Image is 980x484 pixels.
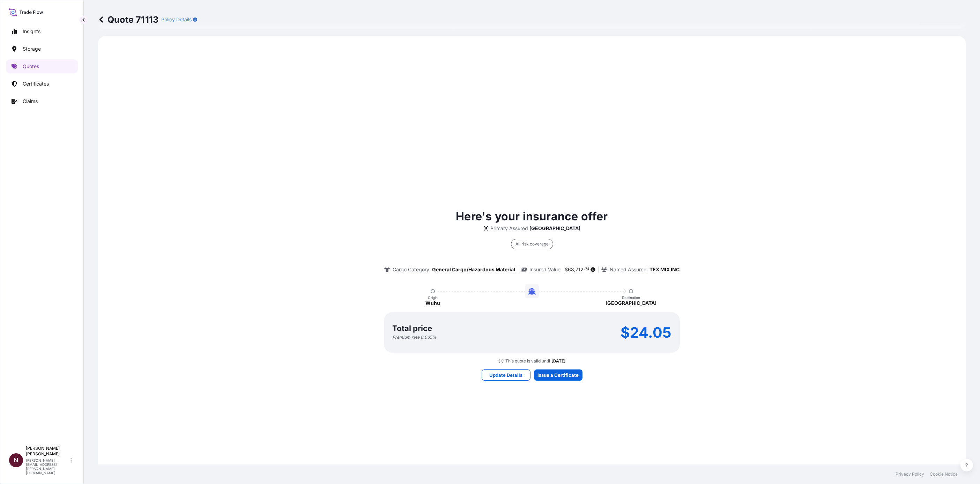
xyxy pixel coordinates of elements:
a: Privacy Policy [896,471,924,477]
a: Storage [6,42,78,56]
p: Policy Details [161,16,192,23]
p: TEX MIX INC [649,266,680,273]
span: 712 [576,267,584,272]
p: [PERSON_NAME][EMAIL_ADDRESS][PERSON_NAME][DOMAIN_NAME] [26,458,69,475]
p: Storage [23,45,41,52]
p: [DATE] [551,358,566,364]
p: $24.05 [621,327,671,338]
p: Quotes [23,63,39,70]
p: Destination [622,295,640,300]
a: Quotes [6,59,78,73]
span: , [574,267,576,272]
button: Issue a Certificate [534,369,582,381]
span: . [584,268,585,270]
p: This quote is valid until [505,358,550,364]
p: General Cargo/Hazardous Material [432,266,515,273]
a: Cookie Notice [930,471,958,477]
p: Total price [392,325,432,332]
p: Cargo Category [393,266,429,273]
span: $ [565,267,568,272]
p: [GEOGRAPHIC_DATA] [529,225,580,232]
p: Quote 71113 [98,14,158,25]
button: Update Details [482,369,530,381]
p: [PERSON_NAME] [PERSON_NAME] [26,446,69,457]
p: Insights [23,28,40,35]
a: Insights [6,24,78,38]
p: Insured Value [529,266,560,273]
p: Primary Assured [490,225,528,232]
p: Wuhu [425,300,440,307]
p: Issue a Certificate [537,372,579,379]
p: Origin [428,295,438,300]
p: Named Assured [610,266,647,273]
p: Premium rate 0.035 % [392,335,436,340]
p: Update Details [489,372,522,379]
span: N [14,457,18,464]
div: All risk coverage [511,239,553,249]
p: Here's your insurance offer [456,208,608,225]
span: 68 [568,267,574,272]
a: Claims [6,94,78,108]
p: Certificates [23,80,49,87]
a: Certificates [6,77,78,91]
p: [GEOGRAPHIC_DATA] [606,300,656,307]
span: 74 [585,268,589,270]
p: Claims [23,98,38,105]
